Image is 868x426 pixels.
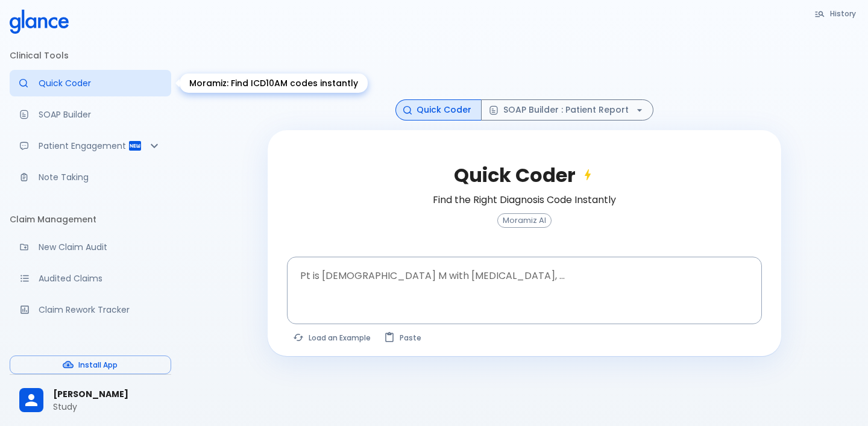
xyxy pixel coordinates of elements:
button: Load a random example [287,329,378,346]
p: New Claim Audit [39,241,162,253]
div: Moramiz: Find ICD10AM codes instantly [180,74,368,93]
li: Clinical Tools [10,41,171,70]
a: Audit a new claim [10,234,171,260]
button: Quick Coder [395,99,482,121]
h6: Find the Right Diagnosis Code Instantly [433,192,616,208]
button: Install App [10,356,171,374]
p: Note Taking [39,171,162,183]
p: Audited Claims [39,272,162,284]
a: Advanced note-taking [10,164,171,190]
button: SOAP Builder : Patient Report [481,99,653,121]
p: Study [53,401,162,413]
a: Monitor progress of claim corrections [10,296,171,323]
li: Support [10,338,171,367]
h2: Quick Coder [454,164,595,187]
p: Claim Rework Tracker [39,304,162,316]
button: Paste from clipboard [378,329,429,346]
p: Patient Engagement [39,140,128,152]
span: [PERSON_NAME] [53,388,162,401]
span: Moramiz AI [498,216,551,225]
li: Claim Management [10,205,171,234]
button: History [808,5,863,22]
p: Quick Coder [39,77,162,89]
div: [PERSON_NAME]Study [10,380,171,421]
a: Docugen: Compose a clinical documentation in seconds [10,101,171,128]
a: View audited claims [10,265,171,292]
p: SOAP Builder [39,108,162,121]
div: Patient Reports & Referrals [10,133,171,159]
a: Moramiz: Find ICD10AM codes instantly [10,70,171,96]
